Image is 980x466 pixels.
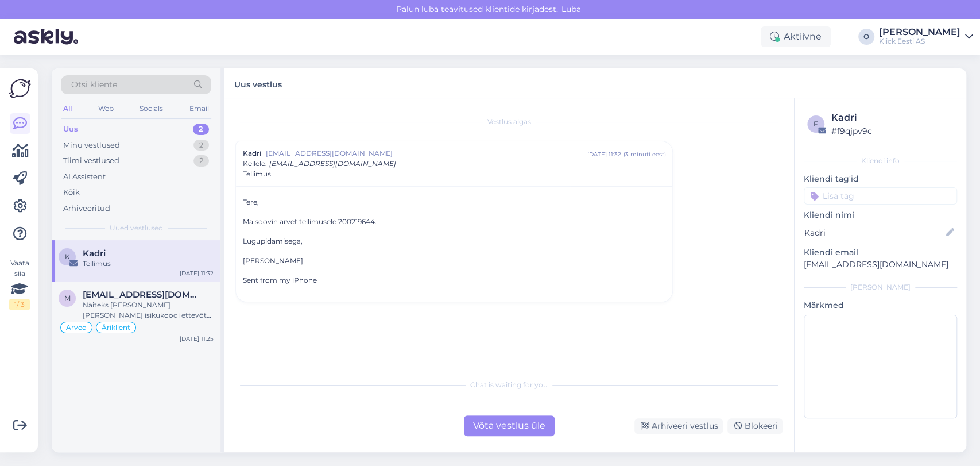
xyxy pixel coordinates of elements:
[243,169,271,179] span: Tellimus
[63,171,106,183] div: AI Assistent
[61,101,74,116] div: All
[193,155,209,167] div: 2
[243,256,665,266] p: [PERSON_NAME]
[727,418,783,434] div: Blokeeri
[804,259,957,271] p: [EMAIL_ADDRESS][DOMAIN_NAME]
[831,111,954,125] div: Kadri
[180,334,214,343] div: [DATE] 11:25
[63,140,120,151] div: Minu vestlused
[64,294,71,302] span: m
[804,187,957,205] input: Lisa tag
[243,197,665,207] p: Tere,
[65,252,70,261] span: K
[761,26,831,47] div: Aktiivne
[193,124,209,135] div: 2
[804,156,957,166] div: Kliendi info
[96,101,116,116] div: Web
[9,78,31,99] img: Askly Logo
[63,155,119,167] div: Tiimi vestlused
[804,209,957,221] p: Kliendi nimi
[234,75,282,91] label: Uus vestlus
[804,247,957,259] p: Kliendi email
[814,120,818,128] span: f
[634,418,723,434] div: Arhiveeri vestlus
[243,148,261,159] span: Kadri
[623,150,665,159] div: ( 3 minuti eest )
[83,300,214,321] div: Näiteks [PERSON_NAME] [PERSON_NAME] isikukoodi ettevõtte andmete asemele?
[110,223,163,233] span: Uued vestlused
[235,117,783,127] div: Vestlus algas
[879,28,973,46] a: [PERSON_NAME]Klick Eesti AS
[63,203,110,214] div: Arhiveeritud
[266,148,587,159] span: [EMAIL_ADDRESS][DOMAIN_NAME]
[243,236,665,247] p: Lugupidamisega,
[9,299,30,310] div: 1 / 3
[83,259,214,269] div: Tellimus
[243,159,267,168] span: Kellele :
[187,101,211,116] div: Email
[243,217,665,227] p: Ma soovin arvet tellimusele 200219644.
[137,101,165,116] div: Socials
[804,173,957,185] p: Kliendi tag'id
[63,124,78,135] div: Uus
[804,282,957,292] div: [PERSON_NAME]
[858,29,874,45] div: O
[63,187,80,198] div: Kõik
[831,125,954,137] div: # f9qjpv9c
[464,415,555,436] div: Võta vestlus üle
[66,324,87,331] span: Arved
[879,37,960,46] div: Klick Eesti AS
[71,79,117,91] span: Otsi kliente
[193,140,209,151] div: 2
[83,290,202,300] span: mererichard@gmail.com
[269,159,396,168] span: [EMAIL_ADDRESS][DOMAIN_NAME]
[804,226,944,239] input: Lisa nimi
[879,28,960,37] div: [PERSON_NAME]
[587,150,621,159] div: [DATE] 11:32
[9,258,30,310] div: Vaata siia
[102,324,130,331] span: Äriklient
[558,4,584,14] span: Luba
[83,248,106,259] span: Kadri
[235,380,783,390] div: Chat is waiting for you
[243,275,665,286] p: Sent from my iPhone
[180,269,214,278] div: [DATE] 11:32
[804,299,957,311] p: Märkmed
